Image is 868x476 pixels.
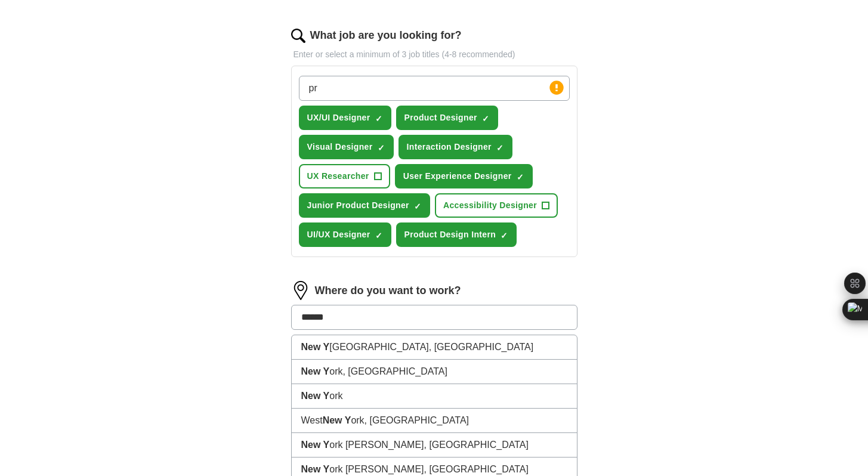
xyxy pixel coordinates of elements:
span: UX/UI Designer [307,112,370,124]
strong: New Y [301,440,330,450]
li: ork [PERSON_NAME], [GEOGRAPHIC_DATA] [292,433,577,458]
span: ✓ [414,202,421,211]
span: UI/UX Designer [307,228,370,241]
span: ✓ [501,231,508,240]
span: ✓ [375,114,382,123]
li: ork, [GEOGRAPHIC_DATA] [292,360,577,384]
span: Interaction Designer [407,141,492,153]
span: Product Designer [404,112,477,124]
span: ✓ [496,143,503,153]
strong: New Y [301,342,330,352]
strong: New Y [323,415,351,425]
li: ork [292,384,577,409]
span: User Experience Designer [403,170,512,183]
span: Junior Product Designer [307,199,409,212]
button: Product Design Intern✓ [396,222,517,247]
button: UX Researcher [299,164,390,188]
strong: New Y [301,464,330,474]
span: ✓ [378,143,385,153]
button: User Experience Designer✓ [395,164,533,188]
li: West ork, [GEOGRAPHIC_DATA] [292,409,577,433]
strong: New Y [301,391,330,401]
button: Junior Product Designer✓ [299,193,430,218]
label: Where do you want to work? [315,283,461,299]
img: location.png [291,281,310,300]
label: What job are you looking for? [310,27,462,44]
span: Visual Designer [307,141,373,153]
span: UX Researcher [307,170,369,183]
input: Type a job title and press enter [299,76,570,101]
span: Accessibility Designer [443,199,537,212]
button: Visual Designer✓ [299,135,394,159]
button: Accessibility Designer [435,193,558,218]
p: Enter or select a minimum of 3 job titles (4-8 recommended) [291,48,577,61]
li: [GEOGRAPHIC_DATA], [GEOGRAPHIC_DATA] [292,335,577,360]
button: UI/UX Designer✓ [299,222,391,247]
button: Interaction Designer✓ [399,135,512,159]
strong: New Y [301,366,330,376]
img: search.png [291,29,305,43]
span: ✓ [517,172,524,182]
span: Product Design Intern [404,228,496,241]
span: ✓ [375,231,382,240]
button: Product Designer✓ [396,106,498,130]
button: UX/UI Designer✓ [299,106,391,130]
span: ✓ [482,114,489,123]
